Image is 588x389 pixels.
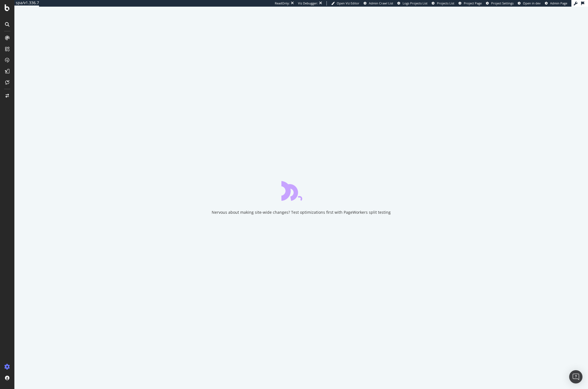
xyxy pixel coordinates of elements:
span: Admin Crawl List [369,1,393,5]
a: Project Settings [486,1,514,6]
span: Open in dev [523,1,541,5]
a: Admin Crawl List [364,1,393,6]
span: Admin Page [550,1,567,5]
div: Open Intercom Messenger [569,370,582,383]
div: Nervous about making site-wide changes? Test optimizations first with PageWorkers split testing [212,210,391,215]
div: ReadOnly: [275,1,290,6]
a: Projects List [432,1,454,6]
span: Logs Projects List [403,1,428,5]
div: animation [281,181,321,201]
span: Project Settings [491,1,514,5]
span: Projects List [437,1,454,5]
a: Project Page [459,1,482,6]
a: Open Viz Editor [331,1,359,6]
div: Viz Debugger: [298,1,318,6]
span: Open Viz Editor [337,1,359,5]
a: Logs Projects List [397,1,428,6]
a: Open in dev [518,1,541,6]
span: Project Page [464,1,482,5]
a: Admin Page [545,1,567,6]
